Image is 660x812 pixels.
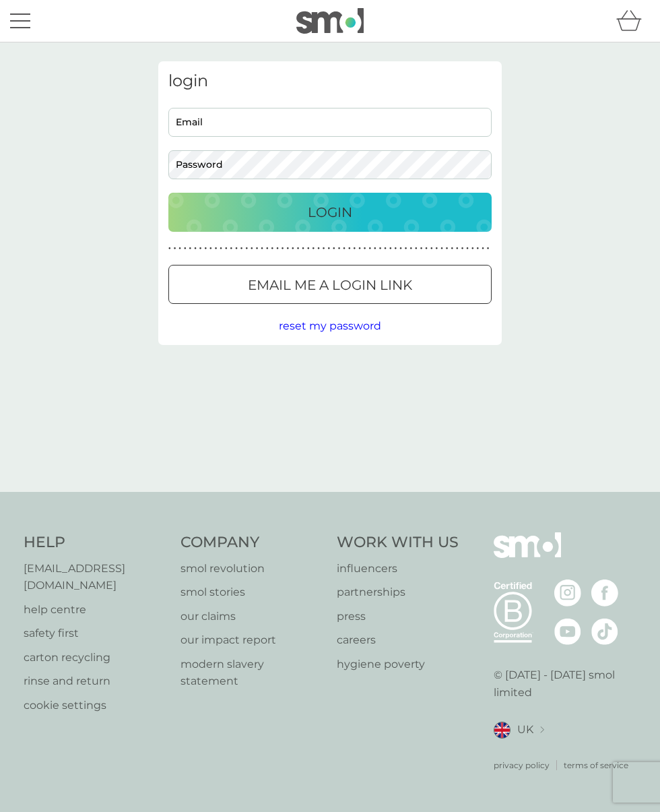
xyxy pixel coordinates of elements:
[379,245,382,252] p: ●
[540,726,544,734] img: select a new location
[554,618,581,645] img: visit the smol Youtube page
[317,245,320,252] p: ●
[471,245,474,252] p: ●
[384,245,387,252] p: ●
[24,532,167,553] h4: Help
[225,245,228,252] p: ●
[494,722,510,739] img: UK flag
[168,265,492,304] button: Email me a login link
[184,245,187,252] p: ●
[308,201,352,223] p: Login
[368,245,371,252] p: ●
[180,656,324,690] a: modern slavery statement
[415,245,418,252] p: ●
[245,245,248,252] p: ●
[10,8,30,34] button: menu
[517,721,533,739] span: UK
[251,245,253,252] p: ●
[286,245,289,252] p: ●
[180,532,324,553] h4: Company
[477,245,480,252] p: ●
[194,245,197,252] p: ●
[591,618,618,645] img: visit the smol Tiktok page
[494,759,550,772] a: privacy policy
[348,245,351,252] p: ●
[337,656,459,673] p: hygiene poverty
[425,245,428,252] p: ●
[240,245,243,252] p: ●
[374,245,376,252] p: ●
[337,631,459,649] a: careers
[327,245,330,252] p: ●
[24,697,167,714] a: cookie settings
[440,245,443,252] p: ●
[215,245,218,252] p: ●
[279,317,381,335] button: reset my password
[554,580,581,606] img: visit the smol Instagram page
[209,245,212,252] p: ●
[436,245,438,252] p: ●
[180,584,324,601] a: smol stories
[24,560,167,594] a: [EMAIL_ADDRESS][DOMAIN_NAME]
[354,245,356,252] p: ●
[230,245,233,252] p: ●
[482,245,484,252] p: ●
[261,245,263,252] p: ●
[405,245,407,252] p: ●
[168,71,492,91] h3: login
[168,245,171,252] p: ●
[446,245,449,252] p: ●
[451,245,453,252] p: ●
[168,193,492,232] button: Login
[297,245,300,252] p: ●
[24,649,167,666] p: carton recycling
[180,560,324,577] p: smol revolution
[180,608,324,625] a: our claims
[323,245,325,252] p: ●
[189,245,192,252] p: ●
[199,245,202,252] p: ●
[337,560,459,577] a: influencers
[337,584,459,601] a: partnerships
[409,245,412,252] p: ●
[564,759,628,772] a: terms of service
[256,245,259,252] p: ●
[204,245,207,252] p: ●
[333,245,335,252] p: ●
[282,245,284,252] p: ●
[266,245,269,252] p: ●
[248,274,412,296] p: Email me a login link
[24,673,167,690] a: rinse and return
[430,245,433,252] p: ●
[337,608,459,625] a: press
[292,245,294,252] p: ●
[296,8,364,34] img: smol
[337,532,459,553] h4: Work With Us
[389,245,392,252] p: ●
[358,245,361,252] p: ●
[456,245,459,252] p: ●
[494,666,637,701] p: © [DATE] - [DATE] smol limited
[271,245,274,252] p: ●
[180,631,324,649] a: our impact report
[420,245,423,252] p: ●
[461,245,464,252] p: ●
[24,625,167,642] a: safety first
[616,7,650,34] div: basket
[312,245,315,252] p: ●
[487,245,490,252] p: ●
[24,601,167,619] a: help centre
[399,245,402,252] p: ●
